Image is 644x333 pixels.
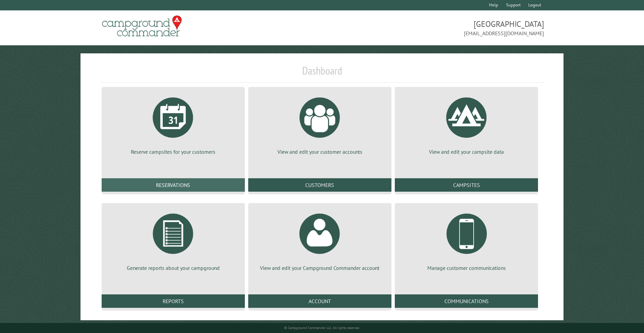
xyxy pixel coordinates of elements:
h1: Dashboard [100,64,544,83]
a: View and edit your customer accounts [256,92,383,155]
p: Reserve campsites for your customers [110,148,237,155]
span: [GEOGRAPHIC_DATA] [EMAIL_ADDRESS][DOMAIN_NAME] [322,18,544,37]
a: Reservations [102,178,245,192]
p: View and edit your campsite data [403,148,530,155]
p: Generate reports about your campground [110,264,237,272]
a: Reports [102,294,245,308]
img: Campground Commander [100,13,184,39]
a: Manage customer communications [403,208,530,272]
p: Manage customer communications [403,264,530,272]
a: Customers [248,178,391,192]
a: Generate reports about your campground [110,208,237,272]
a: Communications [395,294,538,308]
a: Account [248,294,391,308]
a: View and edit your Campground Commander account [256,208,383,272]
a: Reserve campsites for your customers [110,92,237,155]
a: View and edit your campsite data [403,92,530,155]
p: View and edit your customer accounts [256,148,383,155]
p: View and edit your Campground Commander account [256,264,383,272]
small: © Campground Commander LLC. All rights reserved. [284,326,360,330]
a: Campsites [395,178,538,192]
